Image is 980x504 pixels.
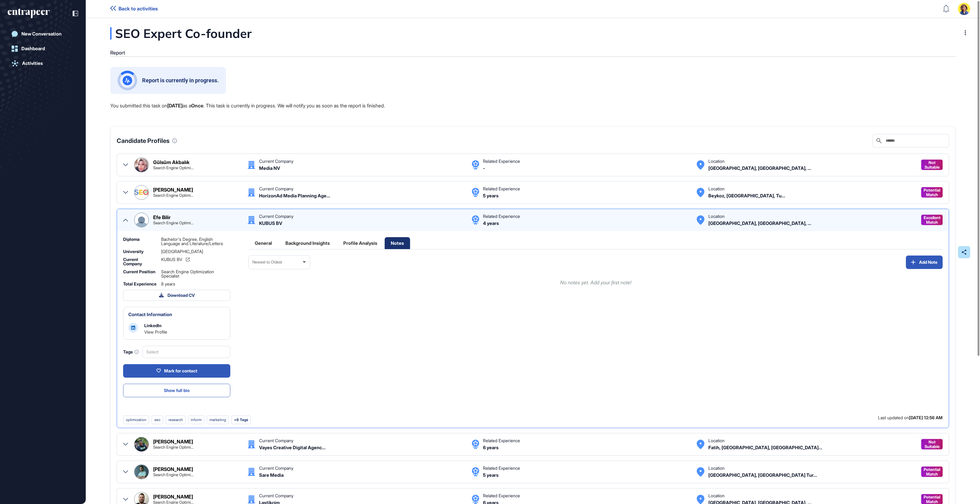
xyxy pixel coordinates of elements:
div: Gülsüm Akbalık [153,160,190,165]
div: inform [188,416,204,424]
div: University [123,249,157,254]
button: Download CV [123,290,230,301]
div: Istanbul, Turkey Turkey [708,473,817,477]
div: Beykoz, Istanbul, Turkey Turkey [708,193,785,198]
button: Mark for contact [123,364,230,378]
strong: Once [191,103,203,109]
div: Current Company [259,159,293,163]
img: Oğuz Akat [134,437,149,451]
div: Search Engine Optimization Manager at Media NV company [153,166,194,170]
a: KUBUS BV [161,257,190,262]
div: Search Engine Optimization Executive at HorizonAd Media Planning Agency [153,193,194,197]
div: [PERSON_NAME] [153,467,193,472]
div: Vayes Creative Digital Agency [259,445,326,450]
div: Report is currently in progress. [142,78,219,83]
button: Show full bio [123,384,230,397]
div: New Conversation [21,31,62,37]
div: Location [708,187,725,191]
span: Potential Match [924,495,940,504]
div: HorizonAd Media Planning Agency [259,193,330,198]
div: entrapeer-logo [8,9,50,18]
div: Download CV [159,293,195,298]
div: Mark for contact [156,368,197,374]
p: No notes yet. Add your first note! [255,279,937,286]
span: Potential Match [924,467,940,476]
div: optimization [123,416,149,424]
div: Search Engine Optimization Specialist [153,445,194,449]
div: Location [708,214,725,218]
div: Location [708,466,725,470]
img: pulse [123,76,132,85]
div: [PERSON_NAME] [153,439,193,444]
span: Show full bio [164,388,190,393]
div: Related Experience [483,439,520,443]
div: Location [708,439,725,443]
div: Current Company [259,214,293,218]
div: Current Company [259,439,293,443]
a: Back to activities [110,6,158,12]
div: Istanbul, Istanbul, Turkey Turkey [708,166,811,170]
div: Background Insights [279,237,336,249]
div: Current Position [123,270,157,278]
img: Sinan Tuğra [134,185,149,200]
span: Candidate Profiles [117,138,170,144]
a: View Profile [144,329,167,334]
div: 5 years [483,193,499,198]
div: Profile Analysis [337,237,383,249]
div: Media NV [259,166,280,170]
div: +6 Tags [231,416,251,424]
div: Notes [385,237,410,249]
div: Contact Information [128,312,172,317]
div: Bachelor's Degree, English Language and Literature/Letters [161,237,230,246]
div: Related Experience [483,494,520,498]
div: Search Engine Optimization Specialist [153,473,194,477]
span: Not Suitable [924,160,940,170]
div: Current Company [259,187,293,191]
div: 4 years [483,221,499,226]
div: Report [110,50,125,56]
img: Özgür Yılmaz [134,465,149,479]
div: KUBUS BV [259,221,282,226]
div: Select [142,346,230,358]
a: New Conversation [8,28,78,40]
div: Efe Bilir [153,215,171,220]
div: Istanbul, Istanbul, Turkey Turkey [708,221,811,226]
span: Excellent Match [924,215,940,225]
div: - [483,166,485,170]
span: Not Suitable [924,440,940,449]
div: Diploma [123,237,157,246]
div: Location [708,494,725,498]
a: Dashboard [8,43,78,55]
div: SEO Expert Co-founder [110,27,313,39]
span: 8 years [161,282,175,286]
div: General [249,237,278,249]
button: Add Note [906,256,943,269]
div: [GEOGRAPHIC_DATA] [161,249,230,254]
span: Add Note [919,260,937,264]
div: marketing [207,416,229,424]
span: KUBUS BV [161,257,182,262]
img: user-avatar [958,3,970,15]
div: Current Company [123,257,157,266]
div: seo [152,416,163,424]
img: Efe Bilir [134,213,149,227]
div: Dashboard [21,46,45,51]
div: 6 years [483,445,499,450]
div: Related Experience [483,214,520,218]
span: Back to activities [119,6,158,12]
div: [PERSON_NAME] [153,187,193,192]
p: You submitted this task on as a . This task is currently in progress. We will notify you as soon ... [110,102,956,110]
div: Tags [123,350,139,354]
span: Newest to Oldest [252,260,282,264]
div: Total Experience [123,282,157,286]
div: Current Company [259,494,293,498]
div: 5 years [483,473,499,477]
div: Activities [22,61,43,66]
img: Gülsüm Akbalık [134,158,149,172]
div: Search Engine Optimization Specialist at KUBUS BV [153,221,194,225]
strong: [DATE] [167,103,183,109]
div: Fatih, Istanbul, Turkey Turkey [708,445,822,450]
div: Sare Media [259,473,284,477]
span: Search Engine Optimization Specialist [161,270,230,278]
